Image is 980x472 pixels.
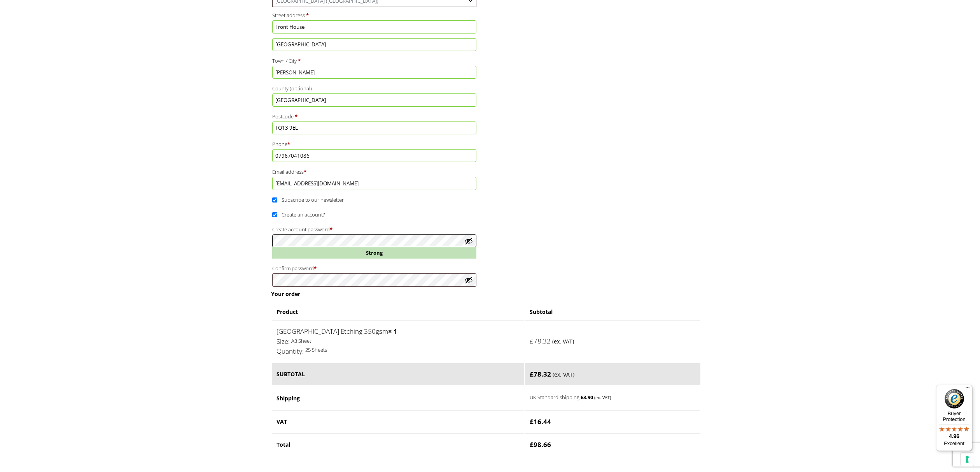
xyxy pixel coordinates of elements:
span: £ [530,370,534,379]
small: (ex. VAT) [552,338,574,345]
bdi: 78.32 [530,336,551,345]
img: Trusted Shops Trustmark [945,389,964,409]
bdi: 16.44 [530,417,551,426]
dt: Quantity: [276,346,304,356]
span: Create an account? [282,211,325,218]
label: Create account password [272,224,476,234]
span: £ [530,440,534,449]
th: Total [272,433,524,456]
label: Phone [272,139,476,149]
bdi: 98.66 [530,440,551,449]
label: Confirm password [272,263,476,273]
p: A3 Sheet [276,336,520,345]
bdi: 78.32 [530,370,551,379]
th: Subtotal [525,304,700,319]
label: Street address [272,10,476,20]
label: Email address [272,167,476,177]
th: Subtotal [272,363,524,386]
small: (ex. VAT) [594,395,611,400]
bdi: 3.90 [581,394,593,401]
h3: Your order [271,290,701,298]
label: UK Standard shipping: [530,392,679,402]
span: £ [530,336,534,345]
label: Town / City [272,56,476,66]
label: Postcode [272,111,476,122]
input: House number and street name [272,20,476,33]
label: County [272,83,476,93]
p: Buyer Protection [936,410,972,422]
span: £ [530,417,534,426]
span: 4.96 [949,433,959,439]
th: Shipping [272,386,524,410]
th: Product [272,304,524,319]
button: Menu [963,385,972,394]
div: Strong [272,247,476,259]
th: VAT [272,410,524,433]
small: (ex. VAT) [553,371,574,378]
button: Show password [464,276,473,284]
button: Your consent preferences for tracking technologies [961,453,974,466]
input: Apartment, suite, unit, etc. (optional) [272,38,476,51]
dt: Size: [276,336,290,347]
span: (optional) [290,85,312,92]
p: 25 Sheets [276,345,520,354]
span: Subscribe to our newsletter [282,196,344,203]
td: [GEOGRAPHIC_DATA] Etching 350gsm [272,320,524,362]
button: Show password [464,237,473,245]
button: Trusted Shops TrustmarkBuyer Protection4.96Excellent [936,385,972,451]
strong: × 1 [388,327,397,336]
input: Subscribe to our newsletter [272,197,277,203]
input: Create an account? [272,212,277,217]
p: Excellent [936,440,972,447]
span: £ [581,394,583,401]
